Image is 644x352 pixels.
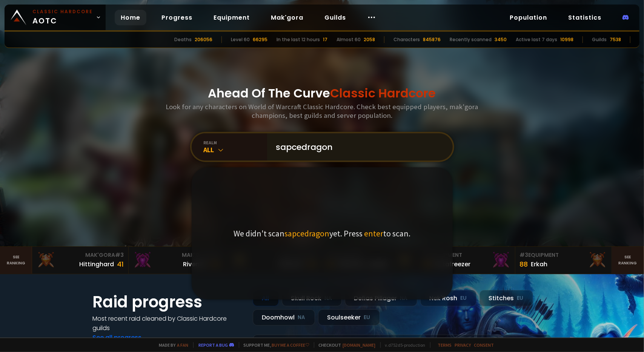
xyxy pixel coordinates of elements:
[155,10,198,25] a: Progress
[504,10,553,25] a: Population
[117,259,124,269] div: 41
[155,342,189,348] span: Made by
[419,247,515,274] a: #2Equipment88Notafreezer
[495,36,507,43] div: 3450
[177,342,189,348] a: a fan
[253,309,315,326] div: Doomhowl
[174,36,192,43] div: Deaths
[531,259,548,269] div: Erkah
[474,342,494,348] a: Consent
[93,333,142,342] a: See all progress
[455,342,471,348] a: Privacy
[435,259,471,269] div: Notafreezer
[183,259,207,269] div: Rivench
[364,228,383,239] span: enter
[163,102,481,120] h3: Look for any characters on World of Warcraft Classic Hardcore. Check best equipped players, mak'g...
[93,290,244,314] h1: Raid progress
[32,8,93,15] small: Classic Hardcore
[199,342,228,348] a: Report a bug
[516,36,557,43] div: Active last 7 days
[610,36,621,43] div: 7538
[364,314,370,321] small: EU
[204,145,267,154] div: All
[520,251,607,259] div: Equipment
[480,290,533,306] div: Stitches
[253,36,267,43] div: 66295
[450,36,492,43] div: Recently scanned
[133,251,220,259] div: Mak'Gora
[32,8,93,26] span: AOTC
[234,228,410,239] p: We didn't scan yet. Press to scan.
[314,342,376,348] span: Checkout
[330,85,436,102] span: Classic Hardcore
[438,342,452,348] a: Terms
[231,36,250,43] div: Level 60
[612,247,644,274] a: Seeranking
[129,247,225,274] a: Mak'Gora#2Rivench100
[272,133,444,161] input: Search a character...
[195,36,212,43] div: 206056
[207,10,256,25] a: Equipment
[265,10,309,25] a: Mak'gora
[93,314,244,333] h4: Most recent raid cleaned by Classic Hardcore guilds
[323,36,327,43] div: 17
[517,295,524,302] small: EU
[343,342,376,348] a: [DOMAIN_NAME]
[277,36,320,43] div: In the last 12 hours
[423,36,441,43] div: 845876
[461,295,467,302] small: EU
[5,5,106,30] a: Classic HardcoreAOTC
[284,228,329,239] span: sapcedragon
[393,36,420,43] div: Characters
[520,251,529,259] span: # 3
[520,259,528,269] div: 88
[298,314,306,321] small: NA
[337,36,361,43] div: Almost 60
[272,342,309,348] a: Buy me a coffee
[239,342,309,348] span: Support me,
[115,251,124,259] span: # 3
[420,290,476,306] div: Nek'Rosh
[115,10,146,25] a: Home
[364,36,375,43] div: 2058
[37,251,124,259] div: Mak'Gora
[204,140,267,145] div: realm
[592,36,607,43] div: Guilds
[515,247,612,274] a: #3Equipment88Erkah
[423,251,510,259] div: Equipment
[318,10,352,25] a: Guilds
[208,84,436,102] h1: Ahead Of The Curve
[32,247,129,274] a: Mak'Gora#3Hittinghard41
[318,309,380,326] div: Soulseeker
[562,10,607,25] a: Statistics
[380,342,426,348] span: v. d752d5 - production
[79,259,114,269] div: Hittinghard
[560,36,573,43] div: 10998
